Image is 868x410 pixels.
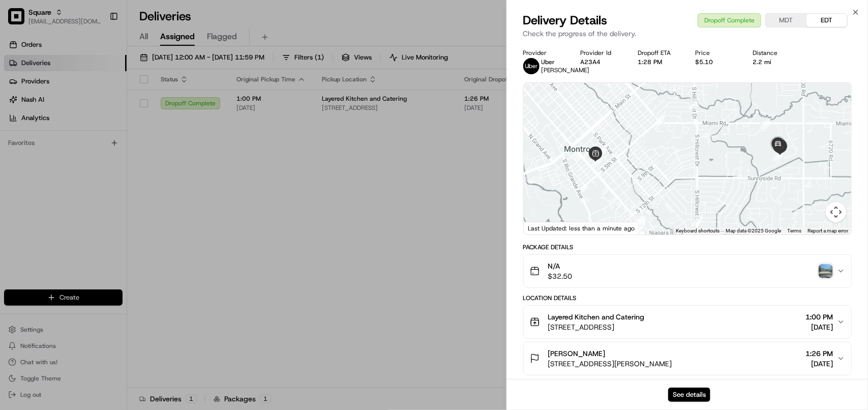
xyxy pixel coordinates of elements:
[523,294,852,302] div: Location Details
[10,97,28,115] img: 1736555255976-a54dd68f-1ca7-489b-9aae-adbdc363a1c4
[101,172,123,180] span: Pylon
[542,66,590,74] span: [PERSON_NAME]
[548,261,573,271] span: N/A
[524,222,639,235] div: Last Updated: less than a minute ago
[35,107,129,115] div: We're available if you need us!
[523,12,608,28] span: Delivery Details
[634,220,645,231] div: 12
[20,148,78,158] span: Knowledge Base
[689,98,700,109] div: 2
[826,202,846,222] button: Map camera controls
[524,342,851,375] button: [PERSON_NAME][STREET_ADDRESS][PERSON_NAME]1:26 PM[DATE]
[753,49,794,57] div: Distance
[696,58,737,66] div: $5.10
[772,150,784,161] div: 20
[726,228,781,233] span: Map data ©2025 Google
[96,148,163,158] span: API Documentation
[523,49,564,57] div: Provider
[542,58,555,66] span: Uber
[548,348,606,359] span: [PERSON_NAME]
[807,228,848,233] a: Report a map error
[526,221,560,235] img: Google
[548,271,573,281] span: $32.50
[524,255,851,287] button: N/A$32.50photo_proof_of_delivery image
[173,100,185,112] button: Start new chat
[82,143,167,162] a: 💻API Documentation
[526,221,560,235] a: Open this area in Google Maps (opens a new window)
[523,243,852,251] div: Package Details
[760,118,771,129] div: 19
[766,14,806,27] button: MDT
[638,49,679,57] div: Dropoff ETA
[696,49,737,57] div: Price
[581,49,622,57] div: Provider Id
[632,216,643,227] div: 15
[581,58,601,66] button: A23A4
[523,58,540,74] img: uber-new-logo.jpeg
[10,41,185,57] p: Welcome 👋
[86,149,94,157] div: 💻
[819,264,833,278] img: photo_proof_of_delivery image
[35,97,167,107] div: Start new chat
[805,359,833,369] span: [DATE]
[653,115,664,126] div: 18
[10,10,31,31] img: Nash
[787,228,801,233] a: Terms
[676,227,720,235] button: Keyboard shortcuts
[636,227,647,239] div: 4
[634,220,645,231] div: 14
[635,216,646,227] div: 8
[548,359,672,369] span: [STREET_ADDRESS][PERSON_NAME]
[668,388,710,402] button: See details
[524,306,851,338] button: Layered Kitchen and Catering[STREET_ADDRESS]1:00 PM[DATE]
[10,149,18,157] div: 📗
[753,58,794,66] div: 2.2 mi
[548,312,645,322] span: Layered Kitchen and Catering
[805,312,833,322] span: 1:00 PM
[596,145,607,156] div: 17
[805,322,833,332] span: [DATE]
[805,348,833,359] span: 1:26 PM
[806,14,847,27] button: EDT
[523,28,852,39] p: Check the progress of the delivery.
[692,215,703,226] div: 3
[6,143,82,162] a: 📗Knowledge Base
[72,172,123,180] a: Powered byPylon
[638,58,679,66] div: 1:28 PM
[26,66,168,76] input: Clear
[548,322,645,332] span: [STREET_ADDRESS]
